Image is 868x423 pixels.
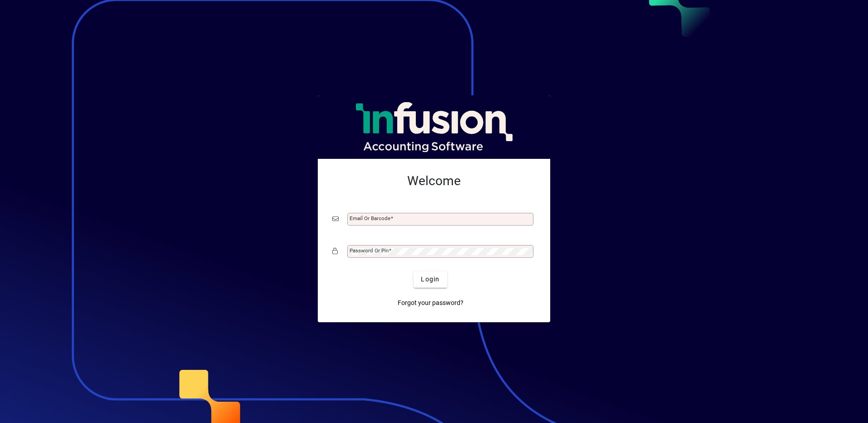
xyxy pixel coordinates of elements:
[350,215,390,221] mat-label: Email or Barcode
[398,298,464,308] span: Forgot your password?
[350,247,389,254] mat-label: Password or Pin
[332,173,536,189] h2: Welcome
[414,271,447,288] button: Login
[421,275,439,284] span: Login
[394,295,467,311] a: Forgot your password?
